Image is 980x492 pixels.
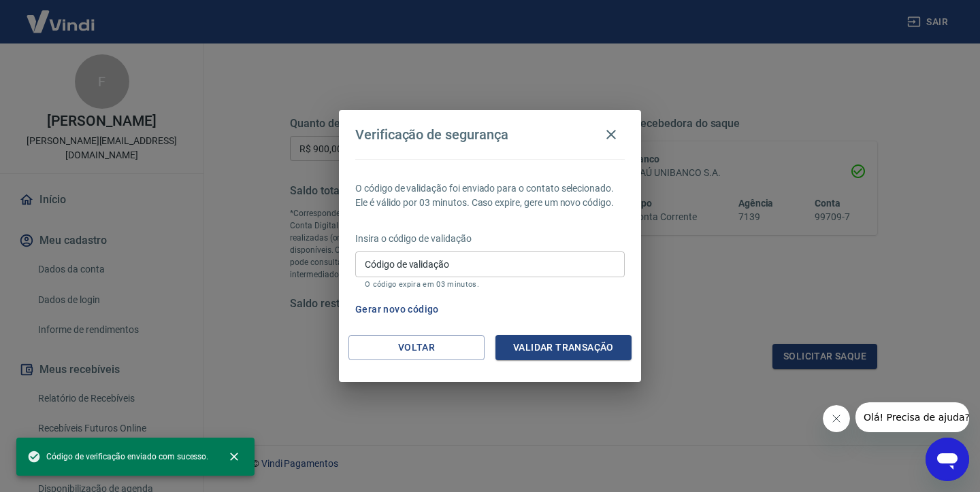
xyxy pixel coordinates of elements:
p: O código expira em 03 minutos. [365,280,615,289]
span: Olá! Precisa de ajuda? [8,10,114,20]
button: Validar transação [495,335,632,360]
iframe: Mensagem da empresa [855,402,969,432]
h4: Verificação de segurança [355,126,508,143]
p: Insira o código de validação [355,232,625,246]
iframe: Botão para abrir a janela de mensagens [926,438,969,481]
p: O código de validação foi enviado para o contato selecionado. Ele é válido por 03 minutos. Caso e... [355,181,625,210]
iframe: Fechar mensagem [823,405,850,432]
button: close [219,442,249,472]
span: Código de verificação enviado com sucesso. [27,450,208,463]
button: Gerar novo código [350,297,444,322]
button: Voltar [348,335,485,360]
